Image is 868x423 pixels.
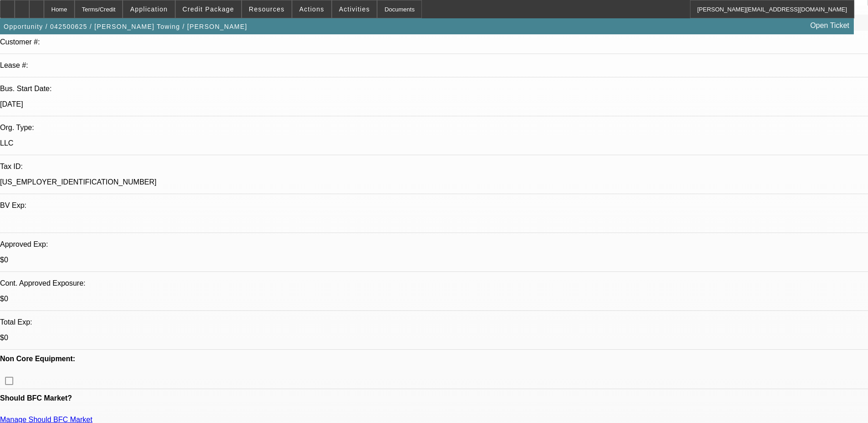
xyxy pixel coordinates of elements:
[807,18,853,33] a: Open Ticket
[130,5,167,13] span: Application
[249,5,285,13] span: Resources
[332,0,377,18] button: Activities
[176,0,241,18] button: Credit Package
[299,5,324,13] span: Actions
[183,5,234,13] span: Credit Package
[242,0,291,18] button: Resources
[4,23,247,30] span: Opportunity / 042500625 / [PERSON_NAME] Towing / [PERSON_NAME]
[292,0,331,18] button: Actions
[123,0,174,18] button: Application
[339,5,370,13] span: Activities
